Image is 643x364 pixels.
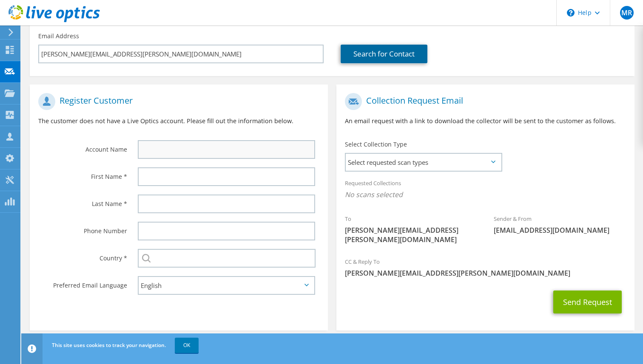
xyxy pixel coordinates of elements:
span: No scans selected [345,190,626,199]
label: Email Address [38,32,79,40]
h1: Collection Request Email [345,93,622,110]
div: Sender & From [485,210,634,239]
span: MR [620,6,634,20]
a: OK [175,338,199,353]
svg: \n [567,9,575,17]
div: CC & Reply To [336,253,634,282]
a: Search for Contact [341,45,427,63]
label: First Name * [38,167,127,181]
label: Country * [38,249,127,262]
label: Preferred Email Language [38,276,127,290]
span: [EMAIL_ADDRESS][DOMAIN_NAME] [494,226,626,235]
span: [PERSON_NAME][EMAIL_ADDRESS][PERSON_NAME][DOMAIN_NAME] [345,226,477,244]
div: Requested Collections [336,174,634,206]
span: [PERSON_NAME][EMAIL_ADDRESS][PERSON_NAME][DOMAIN_NAME] [345,268,626,278]
p: An email request with a link to download the collector will be sent to the customer as follows. [345,116,626,126]
p: The customer does not have a Live Optics account. Please fill out the information below. [38,116,319,126]
label: Last Name * [38,195,127,208]
button: Send Request [553,291,622,313]
label: Select Collection Type [345,140,407,149]
div: To [336,210,485,248]
span: This site uses cookies to track your navigation. [52,341,166,349]
label: Account Name [38,140,127,154]
h1: Register Customer [38,93,315,110]
span: Select requested scan types [346,154,501,171]
label: Phone Number [38,222,127,235]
